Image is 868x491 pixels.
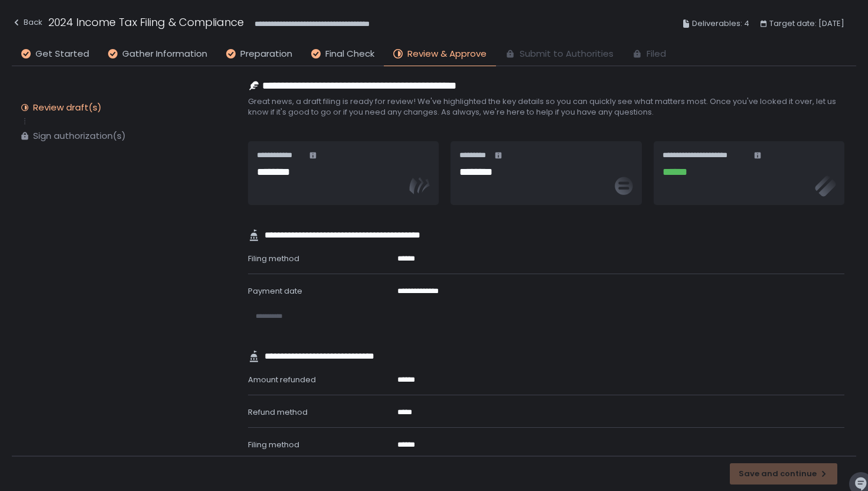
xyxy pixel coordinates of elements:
span: Refund method [248,407,308,418]
span: Filing method [248,253,299,264]
span: Review & Approve [407,47,487,61]
span: Submit to Authorities [520,47,614,61]
span: Great news, a draft filing is ready for review! We've highlighted the key details so you can quic... [248,96,844,118]
span: Target date: [DATE] [769,17,844,31]
span: Final Check [325,47,374,61]
span: Deliverables: 4 [692,17,749,31]
span: Payment date [248,285,302,297]
span: Filing method [248,439,299,450]
div: Sign authorization(s) [33,130,126,142]
span: Gather Information [122,47,207,61]
span: Preparation [240,47,292,61]
span: Filed [647,47,666,61]
span: Get Started [35,47,89,61]
div: Review draft(s) [33,102,102,113]
button: Back [12,14,43,34]
h1: 2024 Income Tax Filing & Compliance [48,14,244,30]
span: Amount refunded [248,374,316,385]
div: Back [12,15,43,30]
